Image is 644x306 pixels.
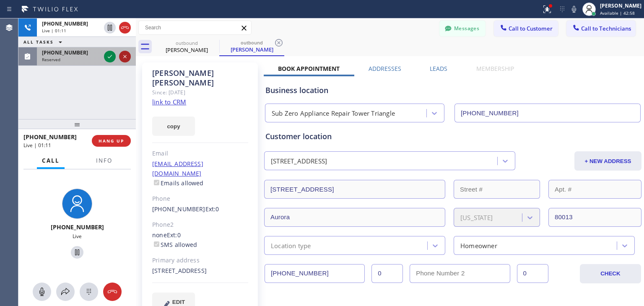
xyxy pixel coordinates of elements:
span: Call to Technicians [581,25,631,32]
span: Call to Customer [509,25,553,32]
div: Homeowner [460,241,497,250]
a: link to CRM [152,98,186,106]
button: Mute [33,283,51,301]
div: Customer location [265,131,640,142]
button: Messages [439,21,486,36]
a: [EMAIL_ADDRESS][DOMAIN_NAME] [152,160,203,177]
input: City [264,208,445,227]
div: [STREET_ADDRESS] [271,156,327,166]
input: Ext. [371,264,403,283]
div: [STREET_ADDRESS] [152,266,248,276]
label: Emails allowed [152,179,204,187]
button: copy [152,117,195,136]
label: Book Appointment [278,65,340,73]
input: ZIP [548,208,641,227]
span: Live | 01:11 [23,142,51,149]
button: Accept [104,51,116,62]
div: [PERSON_NAME] [220,46,283,53]
div: Phone [152,194,248,204]
div: David Reed [155,37,218,56]
input: SMS allowed [154,241,159,247]
input: Search [139,21,251,34]
button: Hold Customer [71,246,83,259]
div: Location type [271,241,311,250]
div: Business location [265,85,640,96]
div: Email [152,149,248,158]
div: none [152,231,248,250]
span: Available | 42:58 [600,10,635,16]
div: outbound [155,40,218,46]
button: Hang up [119,22,131,34]
div: Sub Zero Appliance Repair Tower Triangle [272,109,395,118]
div: [PERSON_NAME] [155,46,218,54]
input: Address [264,180,445,199]
button: Mute [568,3,580,15]
span: Call [42,157,60,164]
button: CHECK [580,264,641,283]
span: Live | 01:11 [42,28,66,34]
button: + NEW ADDRESS [574,151,641,171]
button: Call to Customer [494,21,558,36]
input: Emails allowed [154,180,159,185]
button: Open directory [56,283,75,301]
input: Street # [454,180,540,199]
span: Info [96,157,112,164]
div: [PERSON_NAME] [PERSON_NAME] [152,68,248,88]
button: Hang up [103,283,122,301]
input: Phone Number [454,104,641,122]
button: Open dialpad [80,283,98,301]
input: Phone Number 2 [410,264,510,283]
button: Info [91,153,117,169]
button: Call to Technicians [566,21,636,36]
label: SMS allowed [152,241,197,249]
input: Apt. # [548,180,641,199]
button: Hold Customer [104,22,116,34]
span: Reserved [42,57,60,62]
div: Primary address [152,256,248,265]
div: outbound [220,39,283,46]
span: [PHONE_NUMBER] [42,49,88,56]
button: Reject [119,51,131,62]
a: [PHONE_NUMBER] [152,205,205,213]
button: ALL TASKS [18,37,70,47]
button: Call [37,153,65,169]
div: [PERSON_NAME] [600,2,641,9]
span: Live [73,233,82,240]
span: [PHONE_NUMBER] [23,133,77,141]
div: David Reed [220,37,283,55]
label: Addresses [369,65,401,73]
span: ALL TASKS [23,39,54,45]
span: EDIT [172,299,185,305]
label: Membership [476,65,514,73]
span: [PHONE_NUMBER] [42,20,88,27]
div: Since: [DATE] [152,88,248,97]
span: Ext: 0 [167,231,181,239]
label: Leads [430,65,447,73]
button: HANG UP [92,135,131,147]
input: Phone Number [265,264,365,283]
input: Ext. 2 [517,264,548,283]
span: Ext: 0 [205,205,219,213]
span: HANG UP [99,138,124,144]
span: [PHONE_NUMBER] [51,223,104,231]
div: Phone2 [152,220,248,230]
